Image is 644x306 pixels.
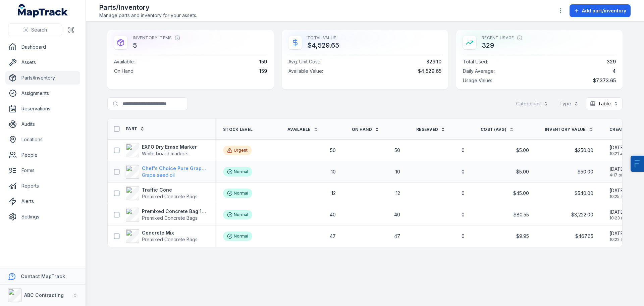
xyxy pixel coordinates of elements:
button: Type [555,97,583,110]
a: EXPO Dry Erase MarkerWhite board markers [126,144,197,157]
span: $7,373.65 [593,77,616,84]
span: $50.00 [578,168,593,175]
strong: ABC Contracting [24,292,64,298]
span: 0 [462,190,465,197]
time: 18/09/2025, 10:23:58 am [609,209,627,221]
span: Grape seed oil [142,172,175,178]
span: Avg. Unit Cost : [288,58,320,65]
time: 18/09/2025, 10:25:36 am [609,187,627,199]
div: Normal [223,189,252,198]
a: Concrete MixPremixed Concrete Bags [126,229,198,243]
span: $250.00 [575,147,593,154]
a: Chef's Choice Pure Grapeseed OilGrape seed oil [126,165,207,178]
a: On hand [352,127,379,132]
a: Locations [5,133,80,146]
span: 4:17 pm [609,172,625,178]
a: Alerts [5,195,80,208]
div: Urgent [223,146,252,155]
h2: Parts/Inventory [99,3,197,12]
a: MapTrack [18,4,68,17]
span: 0 [462,168,465,175]
span: Premixed Concrete Bags [142,194,198,199]
button: Search [8,23,62,36]
span: $9.95 [516,233,529,240]
button: Table [586,97,623,110]
span: 10:25 am [609,194,627,199]
span: 50 [394,147,400,154]
span: 50 [330,147,336,154]
span: Add part/inventory [582,7,626,14]
span: 329 [607,58,616,65]
span: 4 [612,68,616,74]
span: Created Date [609,127,642,132]
span: 10:21 am [609,151,626,156]
a: Traffic ConePremixed Concrete Bags [126,187,198,200]
span: 12 [396,190,400,197]
time: 23/09/2025, 10:21:01 am [609,144,626,156]
span: 47 [394,233,400,240]
button: Add part/inventory [570,4,631,17]
a: Premixed Concrete Bag 15kgPremixed Concrete Bags [126,208,207,221]
span: Premixed Concrete Bags [142,215,198,221]
span: [DATE] [609,166,625,172]
time: 18/09/2025, 10:22:37 am [609,230,627,242]
span: Usage Value : [463,77,492,84]
span: $540.00 [575,190,593,197]
span: $80.55 [514,211,529,218]
strong: Chef's Choice Pure Grapeseed Oil [142,165,207,172]
strong: EXPO Dry Erase Marker [142,144,197,150]
a: Parts/Inventory [5,71,80,85]
a: Cost (avg) [481,127,514,132]
span: 0 [462,211,465,218]
span: 0 [462,147,465,154]
a: Settings [5,210,80,223]
a: Assets [5,56,80,69]
a: Audits [5,117,80,131]
span: Search [31,27,47,33]
div: Normal [223,210,252,219]
a: Reserved [416,127,445,132]
span: $45.00 [513,190,529,197]
span: $3,222.00 [571,211,593,218]
span: Premixed Concrete Bags [142,237,198,242]
a: Dashboard [5,40,80,54]
span: Available [287,127,311,132]
span: 10:22 am [609,237,627,242]
span: On hand [352,127,372,132]
button: Categories [512,97,552,110]
span: 10 [331,168,336,175]
strong: Contact MapTrack [21,273,65,279]
span: Total Used : [463,58,488,65]
span: [DATE] [609,209,627,215]
span: 10 [395,168,400,175]
span: Reserved [416,127,438,132]
span: 12 [331,190,336,197]
span: 40 [394,211,400,218]
strong: Traffic Cone [142,187,198,193]
span: Part [126,126,137,132]
a: Assignments [5,87,80,100]
span: $29.10 [426,58,441,65]
a: Reports [5,179,80,193]
a: Available [287,127,318,132]
div: Normal [223,167,252,176]
span: 10:23 am [609,215,627,221]
span: 40 [330,211,336,218]
time: 19/09/2025, 4:17:17 pm [609,166,625,178]
span: 47 [330,233,336,240]
span: On Hand : [114,68,135,74]
span: 159 [259,68,267,74]
span: $467.65 [575,233,593,240]
strong: Premixed Concrete Bag 15kg [142,208,207,215]
a: People [5,148,80,162]
a: Inventory Value [545,127,593,132]
span: $5.00 [516,168,529,175]
span: $5.00 [516,147,529,154]
span: Daily Average : [463,68,495,74]
a: Reservations [5,102,80,115]
span: 159 [259,58,267,65]
span: Cost (avg) [481,127,506,132]
span: White board markers [142,151,189,156]
span: Available Value : [288,68,323,74]
a: Forms [5,164,80,177]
